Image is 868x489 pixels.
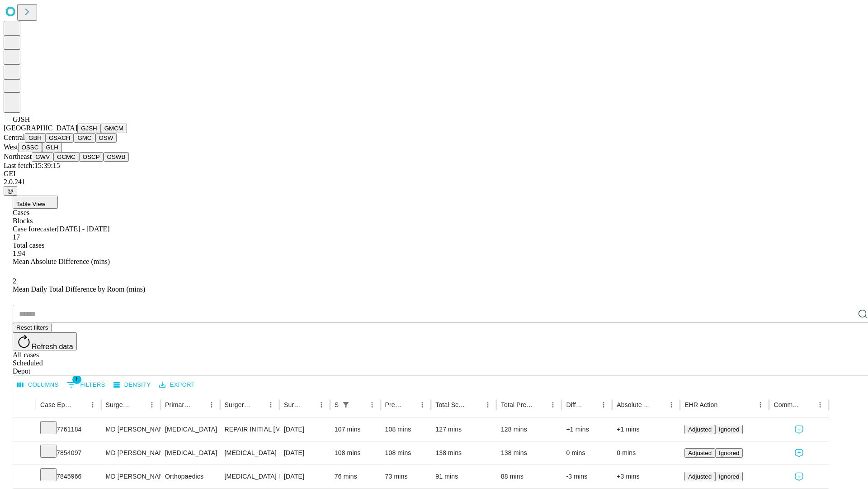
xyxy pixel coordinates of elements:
div: 0 mins [617,441,675,465]
button: Sort [403,398,416,411]
div: +3 mins [617,465,675,488]
button: Table View [13,196,58,209]
div: +1 mins [566,418,608,441]
button: Menu [547,398,559,411]
span: 1.94 [13,249,25,257]
button: GMCM [101,124,127,133]
span: [DATE] - [DATE] [57,225,109,233]
button: Adjusted [684,448,715,458]
button: Expand [18,446,31,461]
div: MD [PERSON_NAME] [PERSON_NAME] [106,465,156,488]
span: Refresh data [32,343,73,350]
div: 108 mins [385,441,427,465]
button: Sort [302,398,315,411]
div: -3 mins [566,465,608,488]
button: @ [4,186,17,196]
button: Menu [315,398,328,411]
button: Reset filters [13,323,52,332]
div: 138 mins [501,441,557,465]
button: Sort [252,398,264,411]
div: 0 mins [566,441,608,465]
span: GJSH [13,115,30,123]
span: Ignored [719,473,739,480]
div: [MEDICAL_DATA] [225,441,275,465]
button: Menu [366,398,378,411]
div: 108 mins [385,418,427,441]
span: Table View [16,201,45,207]
button: Refresh data [13,332,77,350]
div: 108 mins [335,441,376,465]
span: Reset filters [16,324,48,331]
div: [MEDICAL_DATA] [165,441,215,465]
button: Adjusted [684,425,715,434]
button: OSCP [79,152,104,162]
div: Surgery Date [284,401,302,408]
div: 138 mins [435,441,492,465]
div: Case Epic Id [40,401,73,408]
button: Expand [18,422,31,438]
button: Adjusted [684,472,715,481]
div: 88 mins [501,465,557,488]
div: Scheduled In Room Duration [335,401,339,408]
span: Case forecaster [13,225,57,233]
button: Sort [133,398,146,411]
div: 2.0.241 [4,178,864,186]
div: [MEDICAL_DATA] MEDIAL OR LATERAL MENISCECTOMY [225,465,275,488]
div: Orthopaedics [165,465,215,488]
button: Menu [814,398,826,411]
button: Sort [652,398,665,411]
span: Central [4,134,25,141]
button: Select columns [15,378,61,392]
div: MD [PERSON_NAME] E Md [106,441,156,465]
div: 7845966 [40,465,97,488]
div: 91 mins [435,465,492,488]
button: OSSC [18,143,42,152]
button: Show filters [65,378,108,392]
button: Sort [74,398,86,411]
button: Menu [146,398,158,411]
button: Sort [353,398,366,411]
button: Export [157,378,197,392]
button: GMC [74,133,95,143]
div: +1 mins [617,418,675,441]
div: Surgery Name [225,401,251,408]
div: REPAIR INITIAL [MEDICAL_DATA] REDUCIBLE AGE [DEMOGRAPHIC_DATA] OR MORE [225,418,275,441]
div: Difference [566,401,584,408]
button: Sort [801,398,814,411]
div: Predicted In Room Duration [385,401,403,408]
div: 1 active filter [340,398,352,411]
button: Menu [86,398,99,411]
span: @ [7,187,14,194]
button: GBH [25,133,45,143]
button: Sort [718,398,731,411]
button: Menu [597,398,610,411]
div: [DATE] [284,441,325,465]
div: 107 mins [335,418,376,441]
button: Menu [416,398,429,411]
button: Ignored [715,425,743,434]
div: Absolute Difference [617,401,651,408]
button: GCMC [53,152,79,162]
span: Mean Daily Total Difference by Room (mins) [13,285,145,293]
button: Menu [754,398,767,411]
span: West [4,143,18,151]
div: 73 mins [385,465,427,488]
button: OSW [95,133,117,143]
button: Menu [665,398,678,411]
div: MD [PERSON_NAME] E Md [106,418,156,441]
button: Sort [469,398,481,411]
div: EHR Action [684,401,717,408]
button: GSWB [104,152,129,162]
span: Adjusted [688,450,712,456]
button: Show filters [340,398,352,411]
div: [DATE] [284,465,325,488]
div: GEI [4,170,864,178]
span: Mean Absolute Difference (mins) [13,258,110,265]
span: Ignored [719,426,739,433]
span: Northeast [4,153,32,160]
div: [MEDICAL_DATA] [165,418,215,441]
button: GJSH [77,124,101,133]
button: Sort [193,398,205,411]
span: 17 [13,233,20,241]
button: Expand [18,469,31,485]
